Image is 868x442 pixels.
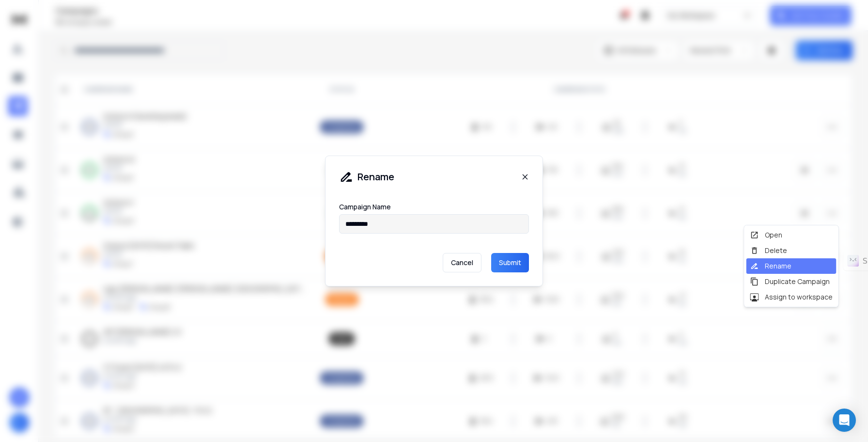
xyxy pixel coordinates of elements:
[339,204,391,210] label: Campaign Name
[833,409,856,432] div: Open Intercom Messenger
[443,253,481,272] p: Cancel
[750,230,782,240] div: Open
[750,261,791,271] div: Rename
[750,292,833,302] div: Assign to workspace
[750,277,830,286] div: Duplicate Campaign
[357,170,394,184] h1: Rename
[750,246,787,255] div: Delete
[491,253,529,272] button: Submit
